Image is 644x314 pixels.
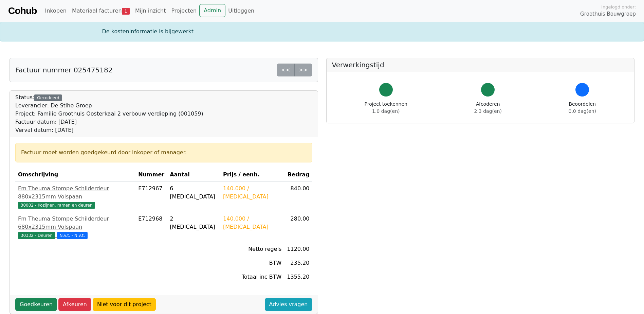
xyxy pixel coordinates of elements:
th: Prijs / eenh. [220,168,284,182]
td: Totaal inc BTW [220,270,284,284]
td: 235.20 [284,256,312,270]
td: E712968 [135,212,167,242]
td: 1355.20 [284,270,312,284]
th: Omschrijving [15,168,135,182]
div: Status: [15,93,203,134]
h5: Factuur nummer 025475182 [15,66,112,74]
a: Uitloggen [225,4,257,18]
div: Fm Theuma Stompe Schilderdeur 880x2315mm Volspaan [18,185,133,201]
th: Bedrag [284,168,312,182]
div: 2 [MEDICAL_DATA] [170,215,218,231]
div: Verval datum: [DATE] [15,126,203,134]
td: E712967 [135,182,167,212]
div: Factuur moet worden goedgekeurd door inkoper of manager. [21,149,307,157]
div: 6 [MEDICAL_DATA] [170,185,218,201]
a: Mijn inzicht [132,4,169,18]
td: Netto regels [220,242,284,256]
a: Fm Theuma Stompe Schilderdeur 680x2315mm Volspaan30332 - Deuren N.v.t. - N.v.t. [18,215,133,239]
div: 140.000 / [MEDICAL_DATA] [223,215,281,231]
div: 140.000 / [MEDICAL_DATA] [223,185,281,201]
span: 30332 - Deuren [18,232,55,239]
div: Afcoderen [474,101,502,115]
a: Materiaal facturen1 [69,4,132,18]
div: Beoordelen [569,101,596,115]
span: 2.3 dag(en) [474,108,502,114]
a: Afkeuren [58,298,91,311]
a: Cohub [8,3,37,19]
div: Project: Familie Groothuis Oosterkaai 2 verbouw verdieping (001059) [15,110,203,118]
a: Projecten [168,4,199,18]
th: Aantal [167,168,220,182]
span: Groothuis Bouwgroep [580,10,636,18]
span: N.v.t. - N.v.t. [57,232,88,239]
td: BTW [220,256,284,270]
a: Goedkeuren [15,298,57,311]
div: Project toekennen [365,101,407,115]
a: Admin [199,4,225,17]
a: Niet voor dit project [93,298,156,311]
span: Ingelogd onder: [601,4,636,10]
span: 1 [122,8,130,15]
div: De kosteninformatie is bijgewerkt [98,28,546,36]
a: Fm Theuma Stompe Schilderdeur 880x2315mm Volspaan30002 - Kozijnen, ramen en deuren [18,185,133,209]
div: Leverancier: De Stiho Groep [15,102,203,110]
td: 840.00 [284,182,312,212]
span: 1.0 dag(en) [372,108,400,114]
span: 0.0 dag(en) [569,108,596,114]
td: 1120.00 [284,242,312,256]
div: Fm Theuma Stompe Schilderdeur 680x2315mm Volspaan [18,215,133,231]
div: Factuur datum: [DATE] [15,118,203,126]
a: Advies vragen [265,298,312,311]
td: 280.00 [284,212,312,242]
h5: Verwerkingstijd [332,61,629,69]
div: Gecodeerd [34,94,62,101]
span: 30002 - Kozijnen, ramen en deuren [18,202,95,209]
a: Inkopen [42,4,69,18]
th: Nummer [135,168,167,182]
